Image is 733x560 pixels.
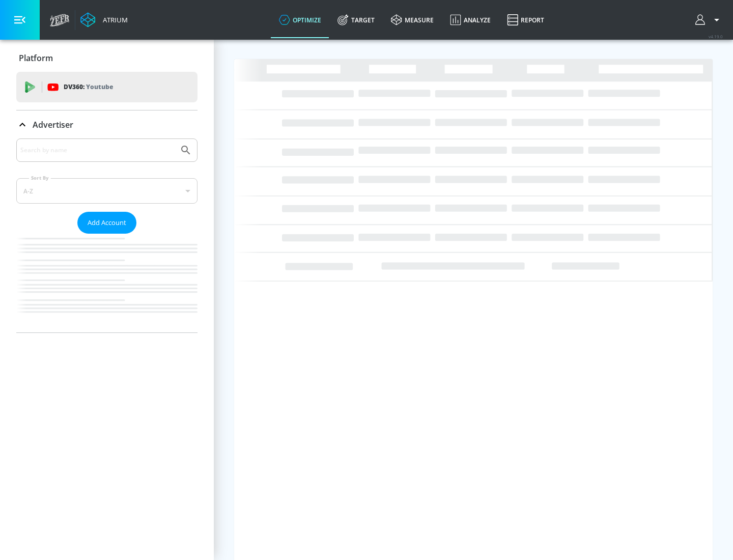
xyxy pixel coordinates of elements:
a: optimize [271,2,329,38]
button: Add Account [77,212,136,234]
a: Atrium [80,12,128,27]
span: Add Account [88,217,126,229]
a: Target [329,2,383,38]
label: Sort By [29,175,51,181]
p: Youtube [86,81,113,92]
div: Atrium [99,15,128,24]
div: A-Z [16,178,198,204]
div: DV360: Youtube [16,72,198,102]
span: v 4.19.0 [709,34,723,39]
div: Advertiser [16,110,198,139]
a: Report [499,2,552,38]
a: Analyze [442,2,499,38]
div: Platform [16,44,198,72]
a: measure [383,2,442,38]
input: Search by name [20,144,175,157]
p: Platform [19,52,53,64]
div: Advertiser [16,138,198,332]
nav: list of Advertiser [16,234,198,332]
p: DV360: [64,81,113,93]
p: Advertiser [33,119,73,130]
